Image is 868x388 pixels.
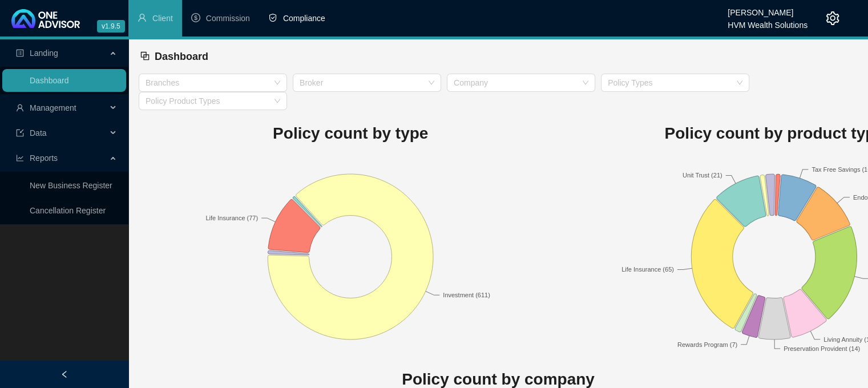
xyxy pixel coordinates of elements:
text: Investment (611) [443,292,491,298]
span: Commission [206,14,250,23]
text: Unit Trust (21) [683,172,722,179]
span: setting [826,11,839,25]
div: HVM Wealth Solutions [728,15,808,28]
span: line-chart [16,154,24,162]
text: Life Insurance (65) [621,266,674,273]
span: block [140,51,150,61]
a: New Business Register [30,181,112,190]
div: [PERSON_NAME] [728,3,808,15]
h1: Policy count by type [139,121,562,146]
text: Preservation Provident (14) [784,345,860,351]
a: Cancellation Register [30,206,106,215]
span: user [16,104,24,112]
span: Reports [30,153,58,163]
span: import [16,129,24,137]
span: dollar [191,13,200,22]
a: Dashboard [30,76,69,85]
span: v1.9.5 [97,20,125,33]
span: Data [30,128,47,138]
text: Rewards Program (7) [677,341,737,347]
span: Landing [30,48,58,58]
span: left [60,370,68,378]
span: Management [30,103,76,112]
span: user [138,13,147,22]
span: Compliance [283,14,325,23]
img: 2df55531c6924b55f21c4cf5d4484680-logo-light.svg [11,9,80,28]
span: Dashboard [155,51,208,62]
text: Life Insurance (77) [205,215,258,221]
span: Client [152,14,173,23]
span: profile [16,49,24,57]
span: safety [268,13,277,22]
